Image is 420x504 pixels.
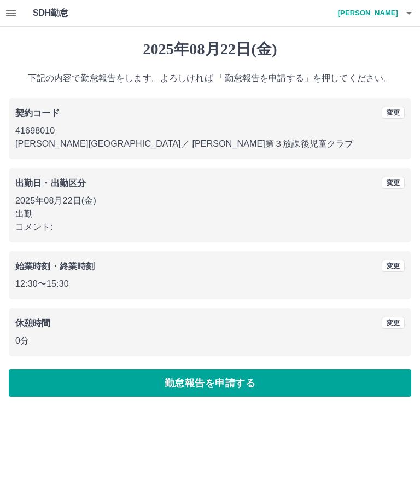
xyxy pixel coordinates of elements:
[382,260,405,272] button: 変更
[382,177,405,189] button: 変更
[15,318,51,328] b: 休憩時間
[15,194,405,207] p: 2025年08月22日(金)
[15,262,95,271] b: 始業時刻・終業時刻
[15,178,86,188] b: 出勤日・出勤区分
[15,334,405,347] p: 0分
[15,137,405,150] p: [PERSON_NAME][GEOGRAPHIC_DATA] ／ [PERSON_NAME]第３放課後児童クラブ
[15,221,405,234] p: コメント:
[9,369,411,397] button: 勤怠報告を申請する
[15,124,405,137] p: 41698010
[382,107,405,119] button: 変更
[9,72,411,85] p: 下記の内容で勤怠報告をします。よろしければ 「勤怠報告を申請する」を押してください。
[15,277,405,291] p: 12:30 〜 15:30
[15,108,60,118] b: 契約コード
[15,207,405,221] p: 出勤
[9,40,411,59] h1: 2025年08月22日(金)
[382,317,405,329] button: 変更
